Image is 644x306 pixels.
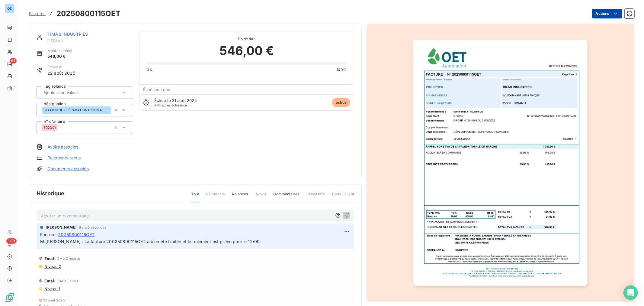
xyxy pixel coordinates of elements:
[37,189,65,197] span: Historique
[57,279,78,283] span: [DATE] 11:43
[6,238,17,244] span: +99
[47,31,88,37] a: TIMAB INDUSTRIES
[47,144,78,150] a: Avoirs associés
[44,286,60,291] span: Niveau 1
[154,103,187,107] span: après échéance
[44,264,61,269] span: Niveau 2
[47,70,75,76] span: 22 août 2025
[43,108,109,112] span: STATION DE PRÉPARATION D'HUMATE DE SODIUM
[332,98,350,107] span: échue
[306,191,325,202] span: Creditsafe
[147,36,347,42] span: Solde dû :
[47,64,75,70] span: Émise le
[206,191,225,202] span: Paiements
[29,11,46,16] span: Factures
[79,226,107,229] span: il y a 0 secondes
[147,67,153,73] span: 0%
[623,285,638,300] div: Open Intercom Messenger
[47,38,132,43] span: CTIMAB
[5,293,14,302] img: Logo LeanPay
[40,231,57,238] span: Facture :
[336,67,347,73] span: 100%
[58,231,95,238] span: 20250800115OET
[47,54,72,60] span: 546,00 €
[592,9,622,18] button: Actions
[29,11,46,17] a: Factures
[46,225,77,230] span: [PERSON_NAME]
[154,103,162,107] span: J+10
[232,191,248,202] span: Relances
[47,155,81,161] a: Paiements reçus
[274,191,300,202] span: Commentaires
[43,126,56,129] span: 802301
[47,48,72,54] span: Montant initial
[255,191,266,202] span: Avoirs
[44,278,56,283] span: Email
[44,256,56,261] span: Email
[57,257,80,260] span: il y a 2 heures
[43,298,65,302] span: 31 août 2025
[154,98,197,103] span: Échue le 31 août 2025
[43,90,104,95] input: Ajouter une valeur
[143,87,171,92] span: Échéance due
[413,40,587,286] img: invoice_thumbnail
[40,239,261,244] span: M.[PERSON_NAME] : La facture 200250800115OET a bien été traitée et le paiement est prévu pour le ...
[332,191,354,202] span: Portail client
[47,166,89,172] a: Documents associés
[219,42,274,60] span: 546,00 €
[10,58,17,63] span: 61
[5,4,14,13] div: OE
[191,191,199,202] span: Tout
[56,8,120,19] h3: 20250800115OET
